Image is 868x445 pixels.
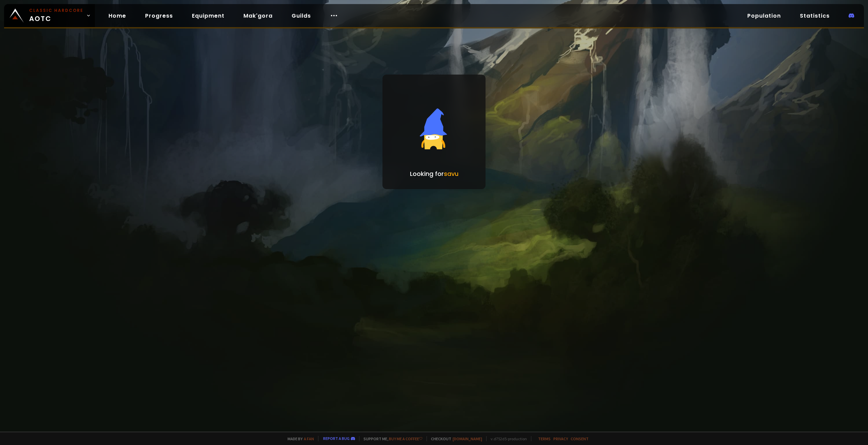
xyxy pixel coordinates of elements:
[323,436,350,441] a: Report a bug
[29,7,83,24] span: AOTC
[359,436,422,441] span: Support me,
[571,436,589,441] a: Consent
[389,436,422,441] a: Buy me a coffee
[304,436,314,441] a: a fan
[742,9,786,23] a: Population
[486,436,527,441] span: v. d752d5 - production
[238,9,278,23] a: Mak'gora
[140,9,178,23] a: Progress
[283,436,314,441] span: Made by
[286,9,316,23] a: Guilds
[444,169,458,178] span: savu
[453,436,482,441] a: [DOMAIN_NAME]
[410,169,458,178] p: Looking for
[427,436,482,441] span: Checkout
[553,436,568,441] a: Privacy
[186,9,230,23] a: Equipment
[794,9,835,23] a: Statistics
[4,4,95,27] a: Classic HardcoreAOTC
[103,9,132,23] a: Home
[29,7,83,14] small: Classic Hardcore
[538,436,551,441] a: Terms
